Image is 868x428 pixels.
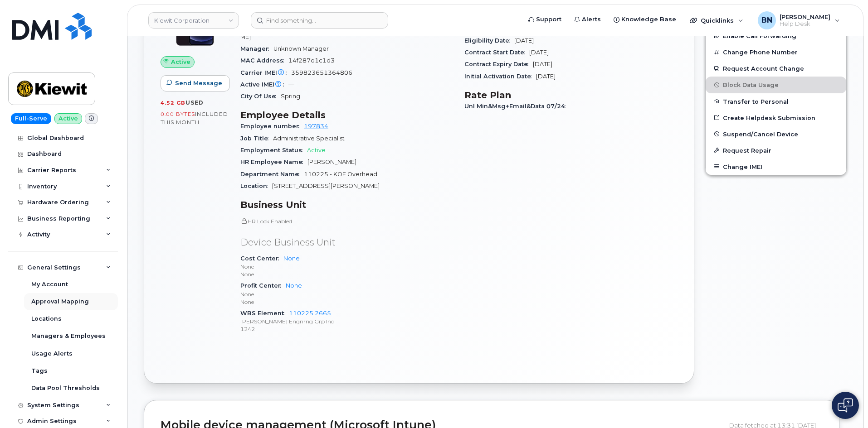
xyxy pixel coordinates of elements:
[522,10,568,29] a: Support
[240,217,454,225] p: HR Lock Enabled
[607,10,683,29] a: Knowledge Base
[240,171,304,178] span: Department Name
[240,81,288,88] span: Active IMEI
[464,103,570,110] span: Unl Min&Msg+Email&Data 07/24
[288,57,335,64] span: 14f287d1c1d3
[582,15,601,24] span: Alerts
[706,110,846,126] a: Create Helpdesk Submission
[240,110,454,120] h3: Employee Details
[240,45,273,52] span: Manager
[621,15,676,24] span: Knowledge Base
[683,11,750,29] div: Quicklinks
[240,270,454,278] p: None
[706,126,846,142] button: Suspend/Cancel Device
[240,183,272,189] span: Location
[514,37,534,44] span: [DATE]
[161,75,230,91] button: Send Message
[161,100,185,106] span: 4.52 GB
[286,282,302,289] a: None
[701,17,734,24] span: Quicklinks
[307,159,356,165] span: [PERSON_NAME]
[780,13,830,20] span: [PERSON_NAME]
[240,147,307,154] span: Employment Status
[251,12,388,29] input: Find something...
[568,10,607,29] a: Alerts
[175,79,222,87] span: Send Message
[161,111,195,117] span: 0.00 Bytes
[761,15,772,26] span: BN
[464,61,533,67] span: Contract Expiry Date
[706,44,846,60] button: Change Phone Number
[529,49,549,56] span: [DATE]
[240,263,454,270] p: None
[533,61,552,67] span: [DATE]
[723,33,796,39] span: Enable Call Forwarding
[304,123,328,130] a: 197834
[464,90,678,101] h3: Rate Plan
[289,310,331,317] a: 110225.2665
[240,317,454,325] p: [PERSON_NAME] Engnrng Grp Inc
[307,147,326,154] span: Active
[240,255,283,262] span: Cost Center
[751,11,846,29] div: Brandon Niehaus
[288,81,294,88] span: —
[272,183,380,189] span: [STREET_ADDRESS][PERSON_NAME]
[291,69,352,76] span: 359823651364806
[240,325,454,333] p: 1242
[273,45,329,52] span: Unknown Manager
[185,99,204,106] span: used
[273,135,345,142] span: Administrative Specialist
[706,93,846,110] button: Transfer to Personal
[464,49,529,56] span: Contract Start Date
[240,25,453,40] span: [EMAIL_ADDRESS][PERSON_NAME][PERSON_NAME][DOMAIN_NAME]
[240,135,273,142] span: Job Title
[706,77,846,93] button: Block Data Usage
[780,20,830,28] span: Help Desk
[464,73,536,80] span: Initial Activation Date
[240,282,286,289] span: Profit Center
[838,398,853,413] img: Open chat
[240,236,454,249] p: Device Business Unit
[171,58,190,66] span: Active
[536,73,556,80] span: [DATE]
[281,93,300,100] span: Spring
[240,93,281,100] span: City Of Use
[464,37,514,44] span: Eligibility Date
[240,69,291,76] span: Carrier IMEI
[240,310,289,317] span: WBS Element
[240,199,454,210] h3: Business Unit
[706,142,846,159] button: Request Repair
[706,159,846,175] button: Change IMEI
[240,57,288,64] span: MAC Address
[723,130,798,137] span: Suspend/Cancel Device
[536,15,561,24] span: Support
[148,12,239,29] a: Kiewit Corporation
[304,171,377,178] span: 110225 - KOE Overhead
[706,60,846,77] button: Request Account Change
[240,290,454,298] p: None
[240,298,454,306] p: None
[240,159,307,165] span: HR Employee Name
[161,111,228,125] span: included this month
[240,123,304,130] span: Employee number
[283,255,300,262] a: None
